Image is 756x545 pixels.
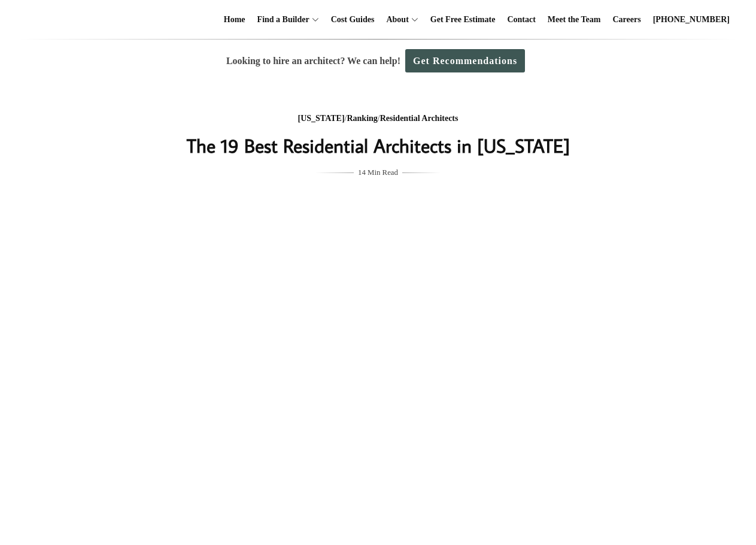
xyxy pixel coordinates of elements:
[426,1,500,39] a: Get Free Estimate
[139,111,617,126] div: / /
[298,114,345,123] a: [US_STATE]
[347,114,377,123] a: Ranking
[648,1,734,39] a: [PHONE_NUMBER]
[253,1,309,39] a: Find a Builder
[502,1,540,39] a: Contact
[380,114,459,123] a: Residential Architects
[358,166,398,179] span: 14 Min Read
[543,1,606,39] a: Meet the Team
[381,1,408,39] a: About
[139,131,617,160] h1: The 19 Best Residential Architects in [US_STATE]
[405,49,525,72] a: Get Recommendations
[326,1,379,39] a: Cost Guides
[219,1,250,39] a: Home
[608,1,646,39] a: Careers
